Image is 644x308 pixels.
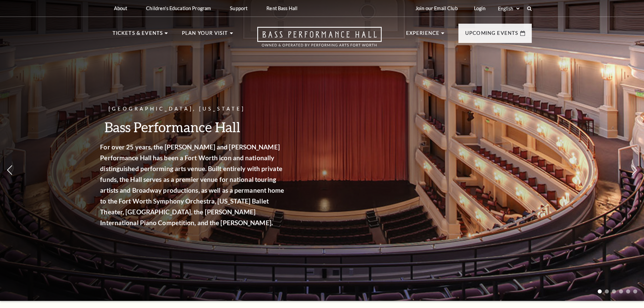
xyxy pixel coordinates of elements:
p: Rent Bass Hall [266,5,297,11]
h3: Bass Performance Hall [110,118,296,136]
strong: For over 25 years, the [PERSON_NAME] and [PERSON_NAME] Performance Hall has been a Fort Worth ico... [110,143,294,227]
p: Support [230,5,247,11]
p: Tickets & Events [113,29,163,41]
p: [GEOGRAPHIC_DATA], [US_STATE] [110,105,296,113]
p: Experience [406,29,440,41]
p: Plan Your Visit [182,29,228,41]
p: About [114,5,127,11]
select: Select: [497,5,521,12]
p: Upcoming Events [465,29,519,41]
p: Children's Education Program [146,5,211,11]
